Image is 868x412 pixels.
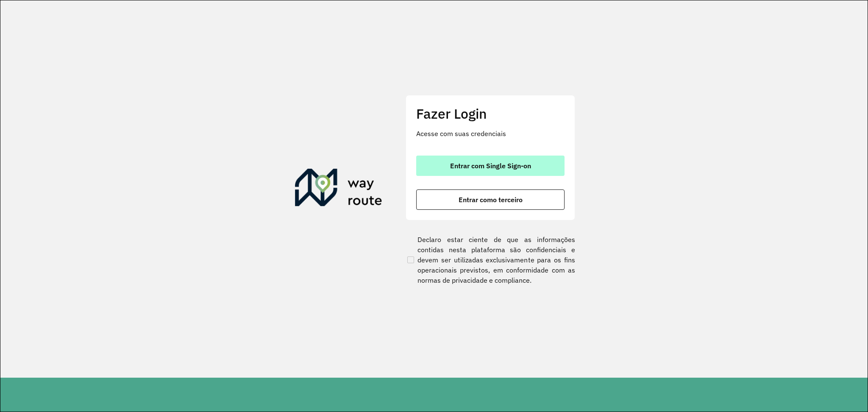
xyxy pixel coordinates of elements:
p: Acesse com suas credenciais [416,128,565,139]
h2: Fazer Login [416,106,565,122]
img: Roteirizador AmbevTech [295,169,382,209]
button: button [416,189,565,210]
button: button [416,156,565,176]
span: Entrar como terceiro [459,196,523,203]
span: Entrar com Single Sign-on [450,162,531,169]
label: Declaro estar ciente de que as informações contidas nesta plataforma são confidenciais e devem se... [406,234,575,285]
